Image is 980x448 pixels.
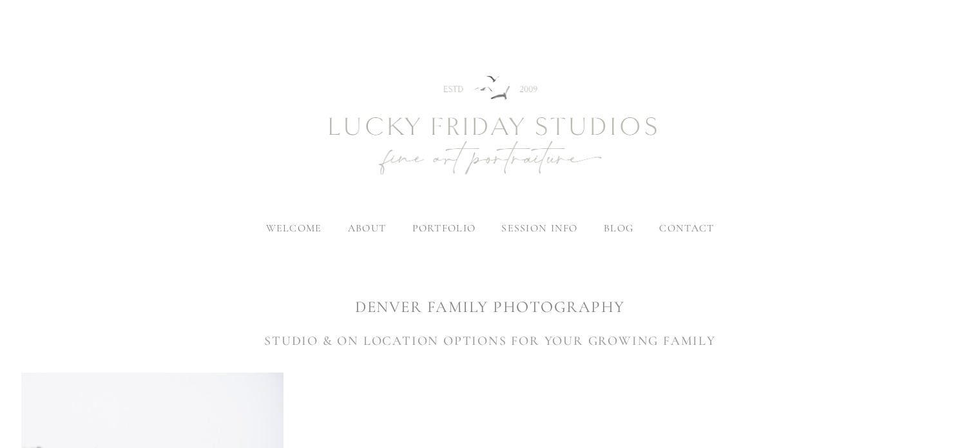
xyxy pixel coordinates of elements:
label: about [348,222,386,235]
img: Newborn Photography Denver | Lucky Friday Studios [258,30,722,223]
a: contact [659,222,714,235]
h3: STUDIO & ON LOCATION OPTIONS FOR YOUR GROWING FAMILY [21,331,958,351]
label: portfolio [412,222,476,235]
label: session info [501,222,577,235]
a: welcome [266,222,322,235]
h1: DENVER FAMILY PHOTOGRAPHY [21,296,958,318]
a: blog [604,222,633,235]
